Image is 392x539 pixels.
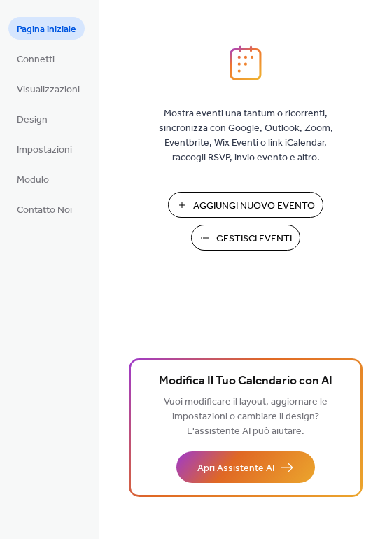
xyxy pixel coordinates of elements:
img: logo_icon.svg [230,45,262,80]
a: Connetti [8,47,63,70]
a: Design [8,107,56,130]
a: Modulo [8,167,57,190]
span: Gestisci Eventi [216,232,292,246]
button: Aggiungi Nuovo Evento [168,192,323,218]
span: Pagina iniziale [17,22,76,37]
button: Gestisci Eventi [191,225,300,251]
span: Vuoi modificare il layout, aggiornare le impostazioni o cambiare il design? L'assistente AI può a... [164,393,328,441]
span: Apri Assistente AI [197,461,274,476]
a: Visualizzazioni [8,77,88,100]
span: Aggiungi Nuovo Evento [193,199,315,213]
span: Modulo [17,173,49,188]
span: Design [17,113,48,127]
button: Apri Assistente AI [176,451,315,483]
span: Connetti [17,52,55,67]
span: Mostra eventi una tantum o ricorrenti, sincronizza con Google, Outlook, Zoom, Eventbrite, Wix Eve... [151,106,340,165]
a: Pagina iniziale [8,17,85,40]
span: Visualizzazioni [17,83,80,97]
a: Contatto Noi [8,197,80,220]
span: Modifica Il Tuo Calendario con AI [159,372,332,391]
span: Impostazioni [17,143,72,157]
a: Impostazioni [8,137,80,160]
span: Contatto Noi [17,203,72,218]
